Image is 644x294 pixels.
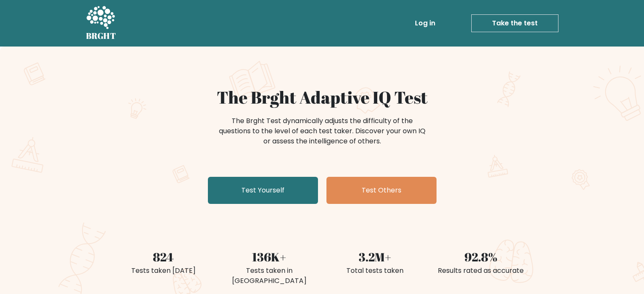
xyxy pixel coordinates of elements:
div: The Brght Test dynamically adjusts the difficulty of the questions to the level of each test take... [216,116,428,146]
h5: BRGHT [86,31,116,41]
div: 3.2M+ [327,248,423,266]
a: Test Yourself [208,177,318,204]
div: 824 [116,248,211,266]
div: Tests taken in [GEOGRAPHIC_DATA] [221,266,317,286]
a: Log in [412,15,439,32]
div: Results rated as accurate [433,266,529,276]
div: 92.8% [433,248,529,266]
h1: The Brght Adaptive IQ Test [116,87,529,107]
div: 136K+ [221,248,317,266]
a: Test Others [326,177,437,204]
a: Take the test [471,14,558,32]
div: Total tests taken [327,266,423,276]
div: Tests taken [DATE] [116,266,211,276]
a: BRGHT [86,3,116,43]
